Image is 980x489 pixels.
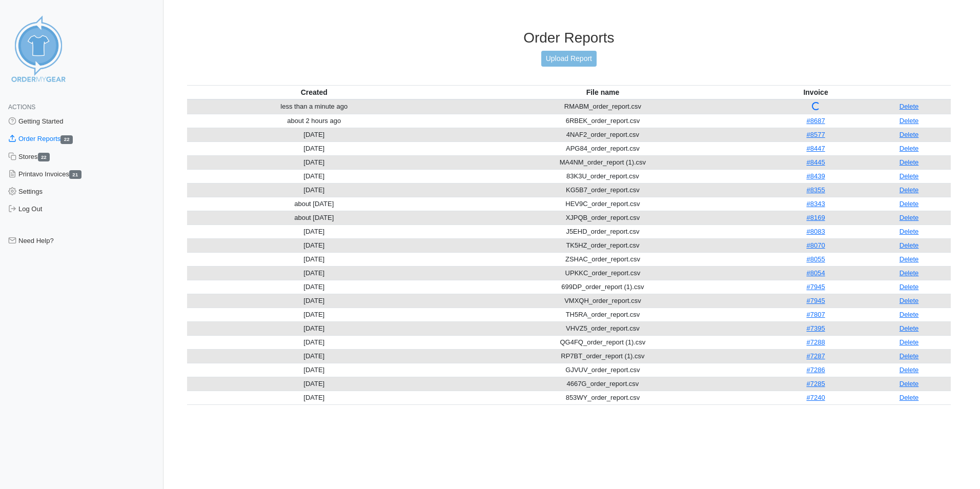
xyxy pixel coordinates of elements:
td: TK5HZ_order_report.csv [441,238,764,252]
td: 4667G_order_report.csv [441,377,764,391]
a: #8169 [806,214,825,221]
a: Delete [900,103,919,110]
td: KG5B7_order_report.csv [441,183,764,197]
td: TH5RA_order_report.csv [441,308,764,321]
td: about 2 hours ago [187,114,441,128]
a: #8447 [806,145,825,152]
a: #7240 [806,394,825,401]
a: #7945 [806,297,825,304]
td: about [DATE] [187,197,441,211]
a: Delete [900,214,919,221]
a: Delete [900,172,919,180]
a: Delete [900,366,919,374]
a: #7286 [806,366,825,374]
td: [DATE] [187,183,441,197]
a: Delete [900,200,919,208]
a: #8687 [806,117,825,125]
td: GJVUV_order_report.csv [441,363,764,377]
td: HEV9C_order_report.csv [441,197,764,211]
td: J5EHD_order_report.csv [441,225,764,238]
a: #7395 [806,324,825,332]
a: Delete [900,255,919,263]
a: Delete [900,352,919,360]
a: #8083 [806,228,825,235]
a: Delete [900,158,919,166]
a: Delete [900,338,919,346]
a: Delete [900,269,919,277]
td: [DATE] [187,252,441,266]
span: 21 [69,170,81,179]
a: Delete [900,394,919,401]
td: RP7BT_order_report (1).csv [441,349,764,363]
a: Delete [900,283,919,291]
td: 6RBEK_order_report.csv [441,114,764,128]
td: MA4NM_order_report (1).csv [441,155,764,169]
td: [DATE] [187,349,441,363]
a: #8054 [806,269,825,277]
span: 22 [38,153,50,161]
a: Delete [900,311,919,318]
td: [DATE] [187,335,441,349]
td: about [DATE] [187,211,441,225]
th: File name [441,85,764,99]
a: #8445 [806,158,825,166]
a: Delete [900,241,919,249]
td: QG4FQ_order_report (1).csv [441,335,764,349]
a: #8439 [806,172,825,180]
td: ZSHAC_order_report.csv [441,252,764,266]
a: #7285 [806,380,825,388]
td: XJPQB_order_report.csv [441,211,764,225]
a: #8577 [806,131,825,138]
a: #8343 [806,200,825,208]
a: #8070 [806,241,825,249]
td: VHVZ5_order_report.csv [441,321,764,335]
td: APG84_order_report.csv [441,141,764,155]
a: Delete [900,117,919,125]
a: #7945 [806,283,825,291]
a: #7287 [806,352,825,360]
td: [DATE] [187,321,441,335]
span: 22 [60,135,73,144]
a: Delete [900,297,919,304]
a: #8055 [806,255,825,263]
td: [DATE] [187,128,441,141]
td: 4NAF2_order_report.csv [441,128,764,141]
span: Actions [8,104,35,111]
a: Delete [900,145,919,152]
td: 853WY_order_report.csv [441,391,764,404]
a: Delete [900,324,919,332]
td: VMXQH_order_report.csv [441,294,764,308]
td: [DATE] [187,363,441,377]
td: [DATE] [187,308,441,321]
td: [DATE] [187,225,441,238]
a: Upload Report [541,51,597,67]
a: Delete [900,228,919,235]
a: #8355 [806,186,825,194]
td: 699DP_order_report (1).csv [441,280,764,294]
td: less than a minute ago [187,99,441,114]
a: Delete [900,131,919,138]
td: [DATE] [187,391,441,404]
a: #7288 [806,338,825,346]
td: [DATE] [187,266,441,280]
td: [DATE] [187,169,441,183]
td: [DATE] [187,280,441,294]
td: [DATE] [187,141,441,155]
a: Delete [900,186,919,194]
td: [DATE] [187,294,441,308]
td: 83K3U_order_report.csv [441,169,764,183]
td: [DATE] [187,155,441,169]
h3: Order Reports [187,29,951,47]
a: Delete [900,380,919,388]
td: [DATE] [187,377,441,391]
th: Created [187,85,441,99]
td: UPKKC_order_report.csv [441,266,764,280]
td: RMABM_order_report.csv [441,99,764,114]
a: #7807 [806,311,825,318]
th: Invoice [764,85,867,99]
td: [DATE] [187,238,441,252]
